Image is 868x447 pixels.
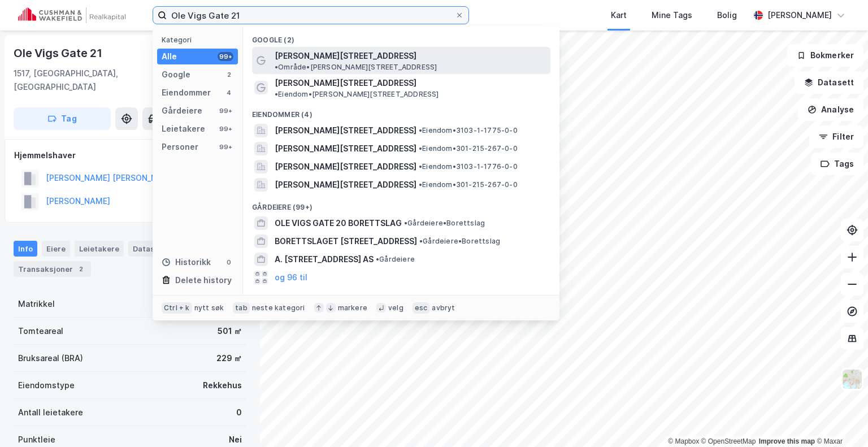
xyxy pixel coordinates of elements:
div: [PERSON_NAME] [767,8,832,22]
a: Improve this map [759,437,815,445]
div: 99+ [218,142,233,151]
span: Eiendom • 3103-1-1775-0-0 [419,126,518,135]
span: • [419,126,422,134]
span: [PERSON_NAME][STREET_ADDRESS] [275,178,416,192]
span: • [419,237,423,245]
span: Gårdeiere • Borettslag [404,219,485,228]
button: og 96 til [275,271,307,284]
span: [PERSON_NAME][STREET_ADDRESS] [275,142,416,155]
div: tab [233,302,250,314]
span: • [419,162,422,171]
div: neste kategori [252,303,305,313]
div: Mine Tags [652,8,692,22]
span: [PERSON_NAME][STREET_ADDRESS] [275,49,416,63]
div: velg [388,303,403,313]
div: Delete history [175,274,232,287]
img: Z [841,368,863,390]
span: [PERSON_NAME][STREET_ADDRESS] [275,76,416,90]
div: 2 [224,70,233,79]
div: Nei [229,433,242,446]
div: Antall leietakere [18,406,83,419]
div: Bolig [717,8,737,22]
div: nytt søk [194,303,224,313]
div: Alle [162,50,177,63]
div: Leietakere (99+) [243,287,559,307]
div: Ctrl + k [162,302,192,314]
div: 4 [224,88,233,97]
div: Eiendomstype [18,379,75,392]
div: 229 ㎡ [216,351,242,365]
div: Rekkehus [203,379,242,392]
div: Google [162,68,190,81]
span: OLE VIGS GATE 20 BORETTSLAG [275,216,402,230]
div: 1517, [GEOGRAPHIC_DATA], [GEOGRAPHIC_DATA] [14,67,197,94]
div: 0 [236,406,242,419]
span: Eiendom • 3103-1-1776-0-0 [419,162,518,171]
div: Datasett [128,241,171,257]
div: Gårdeiere [162,104,202,118]
input: Søk på adresse, matrikkel, gårdeiere, leietakere eller personer [167,7,455,24]
span: Område • [PERSON_NAME][STREET_ADDRESS] [275,63,437,72]
button: Filter [809,125,863,148]
div: Hjemmelshaver [14,149,246,162]
div: 99+ [218,106,233,115]
img: cushman-wakefield-realkapital-logo.202ea83816669bd177139c58696a8fa1.svg [18,7,125,23]
div: Google (2) [243,27,559,47]
span: • [376,255,379,263]
span: Eiendom • 301-215-267-0-0 [419,180,518,189]
div: Leietakere [162,122,205,136]
button: Tag [14,107,111,130]
span: [PERSON_NAME][STREET_ADDRESS] [275,124,416,137]
iframe: Chat Widget [811,393,868,447]
span: • [419,144,422,153]
a: Mapbox [668,437,699,445]
div: 99+ [218,52,233,61]
span: Eiendom • [PERSON_NAME][STREET_ADDRESS] [275,90,439,99]
div: Ole Vigs Gate 21 [14,44,105,62]
div: Transaksjoner [14,261,91,277]
div: markere [338,303,367,313]
div: Kategori [162,36,238,44]
span: Gårdeiere [376,255,415,264]
button: Bokmerker [787,44,863,67]
span: • [419,180,422,189]
div: Bruksareal (BRA) [18,351,83,365]
div: Kart [611,8,627,22]
div: Eiendommer (4) [243,101,559,121]
span: [PERSON_NAME][STREET_ADDRESS] [275,160,416,173]
div: 0 [224,258,233,267]
div: 501 ㎡ [218,324,242,338]
div: 2 [75,263,86,275]
span: Eiendom • 301-215-267-0-0 [419,144,518,153]
div: Eiendommer [162,86,211,99]
div: Info [14,241,37,257]
div: avbryt [432,303,455,313]
div: Kontrollprogram for chat [811,393,868,447]
span: • [275,63,278,71]
div: 99+ [218,124,233,133]
div: Leietakere [75,241,124,257]
span: • [404,219,407,227]
div: Historikk [162,255,211,269]
div: Personer [162,140,198,154]
span: BORETTSLAGET [STREET_ADDRESS] [275,235,417,248]
div: Gårdeiere (99+) [243,194,559,214]
div: esc [413,302,430,314]
span: Gårdeiere • Borettslag [419,237,500,246]
span: A. [STREET_ADDRESS] AS [275,253,374,266]
div: Punktleie [18,433,55,446]
button: Tags [811,153,863,175]
button: Datasett [795,71,863,94]
span: • [275,90,278,98]
div: Matrikkel [18,297,55,311]
div: Eiere [42,241,70,257]
div: Tomteareal [18,324,63,338]
button: Analyse [798,98,863,121]
a: OpenStreetMap [701,437,756,445]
